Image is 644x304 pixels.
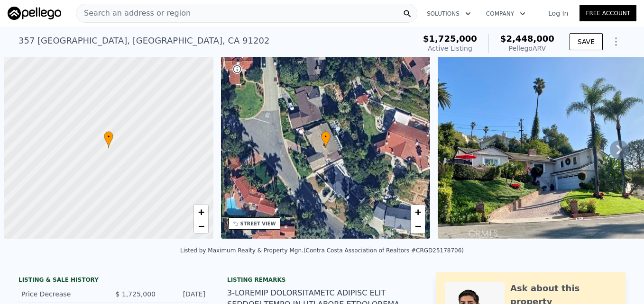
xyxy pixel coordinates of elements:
[411,205,425,219] a: Zoom in
[580,5,636,21] a: Free Account
[115,290,156,298] span: $ 1,725,000
[415,206,421,218] span: +
[198,220,204,232] span: −
[607,32,626,51] button: Show Options
[415,220,421,232] span: −
[163,289,205,299] div: [DATE]
[194,205,208,219] a: Zoom in
[478,5,533,22] button: Company
[18,34,269,47] div: 357 [GEOGRAPHIC_DATA] , [GEOGRAPHIC_DATA] , CA 91202
[500,34,554,44] span: $2,448,000
[180,247,464,254] div: Listed by Maximum Realty & Property Mgn. (Contra Costa Association of Realtors #CRGD25178706)
[428,45,472,52] span: Active Listing
[76,8,191,19] span: Search an address or region
[419,5,478,22] button: Solutions
[321,131,331,148] div: •
[570,33,603,50] button: SAVE
[194,219,208,233] a: Zoom out
[227,276,417,284] div: Listing remarks
[321,133,331,141] span: •
[21,289,106,299] div: Price Decrease
[8,7,61,20] img: Pellego
[18,276,208,286] div: LISTING & SALE HISTORY
[240,220,276,227] div: STREET VIEW
[104,133,113,141] span: •
[411,219,425,233] a: Zoom out
[423,34,477,44] span: $1,725,000
[198,206,204,218] span: +
[500,44,554,53] div: Pellego ARV
[104,131,113,148] div: •
[537,9,580,18] a: Log In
